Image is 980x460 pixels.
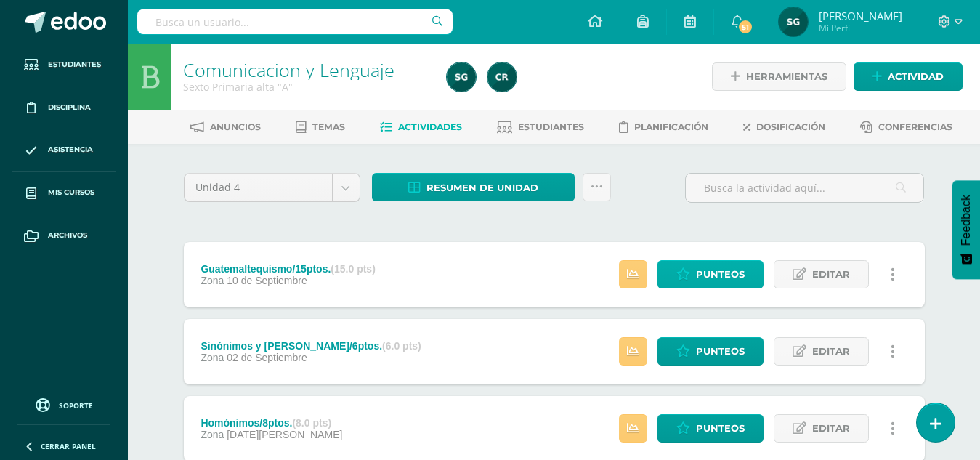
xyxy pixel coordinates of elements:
[812,338,850,365] span: Editar
[59,400,93,411] span: Soporte
[497,116,584,139] a: Estudiantes
[210,121,261,132] span: Anuncios
[48,59,101,70] span: Estudiantes
[812,261,850,288] span: Editar
[854,62,963,91] a: Actividad
[227,429,342,440] span: [DATE][PERSON_NAME]
[696,415,745,442] span: Punteos
[657,337,764,366] a: Punteos
[657,414,764,443] a: Punteos
[201,340,421,352] div: Sinónimos y [PERSON_NAME]/6ptos.
[518,121,584,132] span: Estudiantes
[619,116,708,139] a: Planificación
[960,195,973,246] span: Feedback
[952,180,980,279] button: Feedback - Mostrar encuesta
[12,129,116,172] a: Asistencia
[634,121,708,132] span: Planificación
[746,63,827,90] span: Herramientas
[779,7,808,36] img: 41262f1f50d029ad015f7fe7286c9cb7.png
[190,116,261,139] a: Anuncios
[201,263,375,275] div: Guatemaltequismo/15ptos.
[312,121,345,132] span: Temas
[201,275,224,286] span: Zona
[201,352,224,363] span: Zona
[878,121,952,132] span: Conferencias
[331,263,375,275] strong: (15.0 pts)
[447,62,476,92] img: 41262f1f50d029ad015f7fe7286c9cb7.png
[41,441,96,451] span: Cerrar panel
[12,172,116,214] a: Mis cursos
[137,9,453,34] input: Busca un usuario...
[296,116,345,139] a: Temas
[888,63,944,90] span: Actividad
[712,62,846,91] a: Herramientas
[743,116,825,139] a: Dosificación
[48,187,94,198] span: Mis cursos
[696,261,745,288] span: Punteos
[48,102,91,113] span: Disciplina
[737,19,753,35] span: 51
[12,86,116,129] a: Disciplina
[426,174,538,201] span: Resumen de unidad
[48,230,87,241] span: Archivos
[183,60,429,80] h1: Comunicacion y Lenguaje
[657,260,764,288] a: Punteos
[183,80,429,94] div: Sexto Primaria alta 'A'
[487,62,517,92] img: 19436fc6d9716341a8510cf58c6830a2.png
[380,116,462,139] a: Actividades
[227,275,307,286] span: 10 de Septiembre
[12,44,116,86] a: Estudiantes
[686,174,923,202] input: Busca la actividad aquí...
[372,173,575,201] a: Resumen de unidad
[292,417,331,429] strong: (8.0 pts)
[819,9,902,23] span: [PERSON_NAME]
[12,214,116,257] a: Archivos
[860,116,952,139] a: Conferencias
[227,352,307,363] span: 02 de Septiembre
[195,174,321,201] span: Unidad 4
[48,144,93,156] span: Asistencia
[819,22,902,34] span: Mi Perfil
[185,174,360,201] a: Unidad 4
[17,395,110,414] a: Soporte
[201,429,224,440] span: Zona
[382,340,421,352] strong: (6.0 pts)
[201,417,342,429] div: Homónimos/8ptos.
[398,121,462,132] span: Actividades
[183,57,394,82] a: Comunicacion y Lenguaje
[812,415,850,442] span: Editar
[756,121,825,132] span: Dosificación
[696,338,745,365] span: Punteos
